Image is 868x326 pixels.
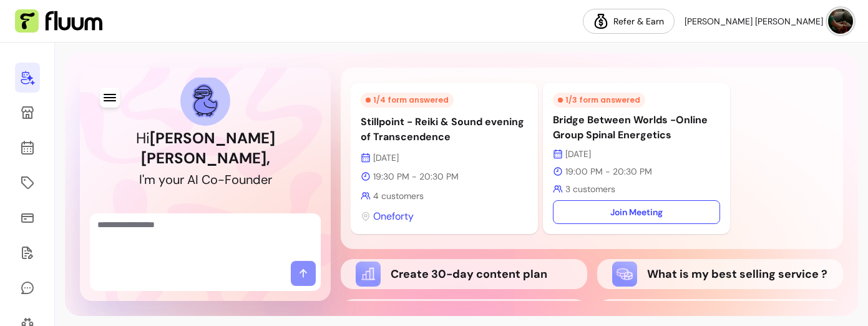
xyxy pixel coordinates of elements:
[15,63,40,93] a: Home
[139,171,272,188] h2: I'm your AI Co-Founder
[15,98,40,128] a: Storefront
[192,84,218,117] img: AI Co-Founder avatar
[685,15,823,28] span: [PERSON_NAME] [PERSON_NAME]
[373,209,414,224] span: Oneforty
[15,273,40,303] a: My Messages
[15,168,40,198] a: Offerings
[15,238,40,268] a: Forms
[144,171,155,188] div: m
[246,171,253,188] div: n
[361,151,528,164] p: [DATE]
[583,9,675,34] a: Refer & Earn
[553,113,720,143] p: Bridge Between Worlds -Online Group Spinal Energetics
[210,171,218,188] div: o
[15,133,40,163] a: Calendar
[553,183,720,195] p: 3 customers
[141,128,275,168] b: [PERSON_NAME] [PERSON_NAME] ,
[268,171,272,188] div: r
[232,171,239,188] div: o
[158,171,165,188] div: y
[361,170,528,183] p: 19:30 PM - 20:30 PM
[15,203,40,233] a: Sales
[361,190,528,202] p: 4 customers
[180,171,184,188] div: r
[261,171,268,188] div: e
[553,200,720,224] a: Join Meeting
[685,9,853,34] button: avatar[PERSON_NAME] [PERSON_NAME]
[135,128,276,168] h1: Hi
[173,171,180,188] div: u
[218,171,225,188] div: -
[553,93,645,108] div: 1 / 3 form answered
[195,171,198,188] div: I
[142,171,144,188] div: '
[828,9,853,34] img: avatar
[202,171,210,188] div: C
[15,9,102,33] img: Fluum Logo
[239,171,246,188] div: u
[553,165,720,178] p: 19:00 PM - 20:30 PM
[253,171,261,188] div: d
[361,115,528,145] p: Stillpoint - Reiki & Sound evening of Transcendence
[187,171,195,188] div: A
[361,93,454,108] div: 1 / 4 form answered
[139,171,142,188] div: I
[553,148,720,160] p: [DATE]
[97,218,313,256] textarea: Ask me anything...
[612,262,637,287] img: What is my best selling service ?
[356,262,381,287] img: Create 30-day content plan
[165,171,173,188] div: o
[225,171,232,188] div: F
[356,262,572,287] div: Create 30-day content plan
[612,262,828,287] div: What is my best selling service ?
